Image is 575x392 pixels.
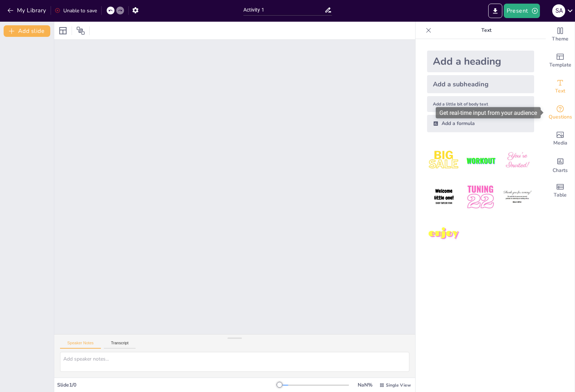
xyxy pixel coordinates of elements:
div: Unable to save [55,7,97,14]
span: Charts [553,167,568,175]
button: Add slide [4,25,50,37]
div: Layout [57,25,69,36]
div: Add a subheading [427,75,534,93]
div: NaN % [356,382,374,388]
span: Media [553,139,567,147]
button: S A [552,4,565,18]
div: Slide 1 / 0 [57,382,280,388]
div: Add a formula [427,115,534,132]
img: 4.jpeg [427,180,461,214]
div: Add images, graphics, shapes or video [546,126,575,152]
button: Present [504,4,540,18]
div: Add ready made slides [546,48,575,74]
button: My Library [5,5,49,16]
div: Add text boxes [546,74,575,100]
span: Theme [552,35,568,43]
span: Position [76,26,85,35]
img: 5.jpeg [464,180,497,214]
span: Table [554,191,567,199]
button: Speaker Notes [60,341,101,349]
div: Change the overall theme [546,22,575,48]
button: Export to PowerPoint [488,4,502,18]
div: Get real-time input from your audience [436,107,541,119]
div: Add a heading [427,51,534,72]
img: 2.jpeg [464,144,497,177]
img: 3.jpeg [501,144,534,177]
div: Add a table [546,178,575,204]
span: Text [555,87,565,95]
div: S A [552,4,565,17]
span: Single View [386,382,411,388]
button: Transcript [104,341,136,349]
img: 7.jpeg [427,217,461,251]
span: Questions [549,113,572,121]
p: Text [434,22,538,39]
div: Get real-time input from your audience [546,100,575,126]
img: 6.jpeg [501,180,534,214]
span: Template [549,61,571,69]
div: Add a little bit of body text [427,96,534,112]
img: 1.jpeg [427,144,461,177]
input: Insert title [243,5,324,15]
div: Add charts and graphs [546,152,575,178]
